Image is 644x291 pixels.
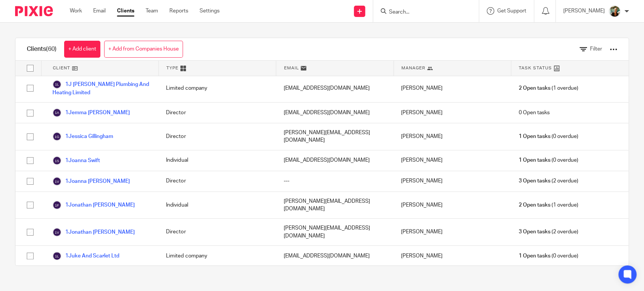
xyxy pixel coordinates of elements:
span: 1 Open tasks [519,252,550,260]
span: Filter [590,46,602,52]
div: --- [276,171,393,191]
span: 0 Open tasks [519,109,550,116]
div: Limited company [158,74,276,102]
span: Get Support [497,8,526,14]
div: [PERSON_NAME][EMAIL_ADDRESS][DOMAIN_NAME] [276,219,393,245]
span: (60) [46,46,57,52]
span: 3 Open tasks [519,177,550,185]
div: Individual [158,150,276,171]
h1: Clients [27,45,57,53]
a: Work [70,7,82,15]
a: + Add client [64,41,100,58]
img: Photo2.jpg [609,5,621,17]
span: Type [166,65,178,71]
div: Director [158,171,276,191]
a: 1Jemma [PERSON_NAME] [52,108,130,117]
a: 1Juke And Scarlet Ltd [52,251,119,260]
div: [EMAIL_ADDRESS][DOMAIN_NAME] [276,74,393,102]
span: (0 overdue) [519,252,578,260]
div: [EMAIL_ADDRESS][DOMAIN_NAME] [276,246,393,266]
a: Settings [200,7,220,15]
input: Search [388,9,456,16]
div: [PERSON_NAME] [393,219,511,245]
img: svg%3E [52,156,61,165]
a: 1Jessica Gillingham [52,132,113,141]
div: [PERSON_NAME] [393,103,511,123]
div: [EMAIL_ADDRESS][DOMAIN_NAME] [276,103,393,123]
img: svg%3E [52,201,61,210]
a: Team [146,7,158,15]
span: 1 Open tasks [519,133,550,140]
a: Email [93,7,106,15]
img: svg%3E [52,108,61,117]
span: 3 Open tasks [519,228,550,236]
img: svg%3E [52,228,61,237]
span: (1 overdue) [519,201,578,209]
span: (0 overdue) [519,156,578,164]
a: Clients [117,7,134,15]
p: [PERSON_NAME] [563,7,605,15]
div: [PERSON_NAME] [393,123,511,150]
div: [EMAIL_ADDRESS][DOMAIN_NAME] [276,150,393,171]
div: Director [158,123,276,150]
span: (2 overdue) [519,228,578,236]
img: svg%3E [52,132,61,141]
span: 2 Open tasks [519,201,550,209]
span: 1 Open tasks [519,156,550,164]
div: [PERSON_NAME] [393,171,511,191]
div: Limited company [158,246,276,266]
div: [PERSON_NAME][EMAIL_ADDRESS][DOMAIN_NAME] [276,192,393,219]
a: 1Joanna [PERSON_NAME] [52,177,130,186]
a: 1Jonathan [PERSON_NAME] [52,228,135,237]
img: svg%3E [52,251,61,260]
a: 1Jonathan [PERSON_NAME] [52,201,135,210]
div: [PERSON_NAME] [393,150,511,171]
div: [PERSON_NAME] [393,74,511,102]
span: 2 Open tasks [519,84,550,92]
span: (1 overdue) [519,84,578,92]
span: Client [53,65,70,71]
span: Manager [401,65,425,71]
span: (0 overdue) [519,133,578,140]
div: [PERSON_NAME] [393,246,511,266]
span: Task Status [519,65,552,71]
span: (2 overdue) [519,177,578,185]
img: svg%3E [52,80,61,89]
div: Individual [158,192,276,219]
a: 1Joanna Swift [52,156,100,165]
div: [PERSON_NAME][EMAIL_ADDRESS][DOMAIN_NAME] [276,123,393,150]
div: Director [158,103,276,123]
a: Reports [169,7,188,15]
div: [PERSON_NAME] [393,192,511,219]
a: + Add from Companies House [104,41,183,58]
img: svg%3E [52,177,61,186]
span: Email [284,65,299,71]
div: Director [158,219,276,245]
input: Select all [23,61,37,75]
img: Pixie [15,6,53,16]
a: 1J [PERSON_NAME] Plumbing And Heating Limited [52,80,151,96]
